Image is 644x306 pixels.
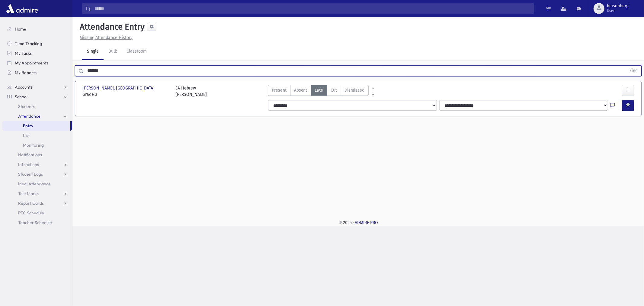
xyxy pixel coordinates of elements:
[2,198,72,208] a: Report Cards
[15,60,48,66] span: My Appointments
[626,66,641,76] button: Find
[18,104,35,109] span: Students
[2,24,72,34] a: Home
[355,220,378,225] a: ADMIRE PRO
[268,85,369,98] div: AttTypes
[15,70,37,75] span: My Reports
[18,181,51,187] span: Meal Attendance
[2,39,72,48] a: Time Tracking
[607,4,628,8] span: heisenberg
[5,2,40,15] img: AdmirePro
[18,152,42,158] span: Notifications
[18,220,52,225] span: Teacher Schedule
[2,140,72,150] a: Monitoring
[607,8,628,13] span: User
[2,218,72,227] a: Teacher Schedule
[2,169,72,179] a: Student Logs
[18,113,40,119] span: Attendance
[2,160,72,169] a: Infractions
[2,208,72,218] a: PTC Schedule
[2,102,72,111] a: Students
[91,3,534,14] input: Search
[294,87,307,93] span: Absent
[2,111,72,121] a: Attendance
[23,133,30,138] span: List
[345,87,365,93] span: Dismissed
[175,85,207,98] div: 3A Hebrew [PERSON_NAME]
[315,87,323,93] span: Late
[82,85,156,91] span: [PERSON_NAME], [GEOGRAPHIC_DATA]
[18,210,44,216] span: PTC Schedule
[77,35,133,40] a: Missing Attendance History
[82,91,169,98] span: Grade 3
[18,171,43,177] span: Student Logs
[18,162,39,167] span: Infractions
[77,22,145,32] h5: Attendance Entry
[2,92,72,102] a: School
[82,43,104,60] a: Single
[331,87,337,93] span: Cut
[15,84,32,90] span: Accounts
[18,191,39,196] span: Test Marks
[2,58,72,68] a: My Appointments
[2,131,72,140] a: List
[18,200,44,206] span: Report Cards
[82,220,634,226] div: © 2025 -
[15,26,26,32] span: Home
[15,94,27,99] span: School
[2,82,72,92] a: Accounts
[104,43,122,60] a: Bulk
[23,123,33,129] span: Entry
[15,50,32,56] span: My Tasks
[2,189,72,198] a: Test Marks
[122,43,152,60] a: Classroom
[2,48,72,58] a: My Tasks
[23,142,44,148] span: Monitoring
[2,179,72,189] a: Meal Attendance
[2,150,72,160] a: Notifications
[2,68,72,77] a: My Reports
[272,87,287,93] span: Present
[15,41,42,46] span: Time Tracking
[80,35,133,40] u: Missing Attendance History
[2,121,70,131] a: Entry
